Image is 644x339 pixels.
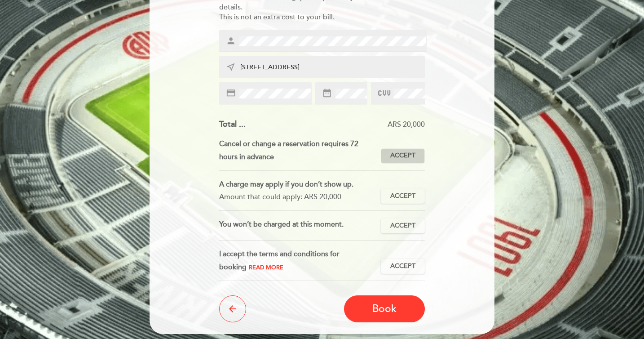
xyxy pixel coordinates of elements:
[226,88,236,98] i: credit_card
[381,188,425,204] button: Accept
[344,295,425,322] button: Book
[381,148,425,164] button: Accept
[219,218,381,233] div: You won’t be charged at this moment.
[226,36,236,46] i: person
[219,191,374,204] div: Amount that could apply: ARS 20,000
[249,264,283,271] span: Read more
[390,192,415,201] span: Accept
[390,262,415,271] span: Accept
[390,221,415,231] span: Accept
[390,151,415,161] span: Accept
[219,119,246,129] span: Total ...
[372,303,397,315] span: Book
[219,138,381,164] div: Cancel or change a reservation requires 72 hours in advance
[381,259,425,274] button: Accept
[246,120,425,130] div: ARS 20,000
[226,62,236,72] i: near_me
[381,218,425,233] button: Accept
[227,303,238,314] i: arrow_back
[219,295,246,322] button: arrow_back
[219,178,374,191] div: A charge may apply if you don’t show up.
[239,62,426,73] input: Billing address
[219,248,381,274] div: I accept the terms and conditions for booking
[322,88,332,98] i: date_range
